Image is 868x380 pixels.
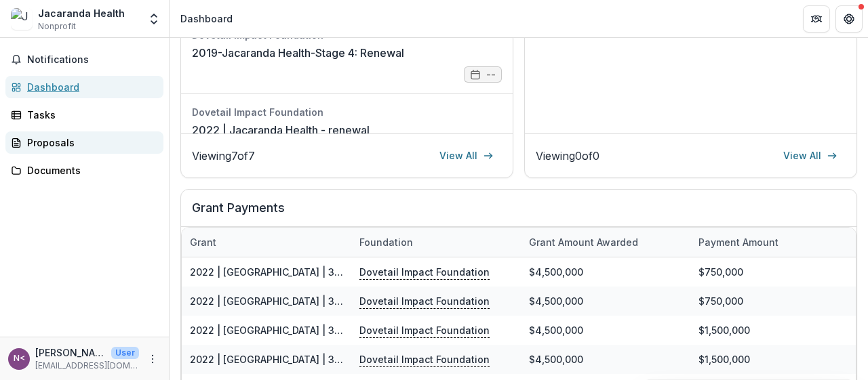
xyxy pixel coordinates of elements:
img: Jacaranda Health [11,8,33,30]
div: Documents [27,163,153,177]
div: $4,500,000 [521,257,690,287]
div: Grant amount awarded [521,228,690,257]
p: User [111,347,139,359]
div: Jacaranda Health [38,6,125,20]
p: [EMAIL_ADDRESS][DOMAIN_NAME] [35,360,139,372]
div: Nick Pearson <npearson@jacarandahealth.org> [14,354,25,363]
span: Nonprofit [38,20,76,33]
nav: breadcrumb [175,9,238,28]
div: $750,000 [690,287,860,316]
div: Grant amount awarded [521,235,646,249]
div: Tasks [27,108,153,122]
div: Payment Amount [690,235,787,249]
a: 2022 | [GEOGRAPHIC_DATA] | 3 year grant - SURGE | Year 1 [190,266,465,278]
button: Open entity switcher [144,5,163,33]
div: Payment Amount [690,228,860,257]
div: Foundation [351,235,421,249]
div: $750,000 [690,257,860,287]
div: $1,500,000 [690,345,860,374]
h2: Grant Payments [192,200,846,226]
div: Foundation [351,228,521,257]
p: [PERSON_NAME] <[EMAIL_ADDRESS][DOMAIN_NAME]> [35,345,106,360]
p: Dovetail Impact Foundation [359,322,490,337]
button: Notifications [5,49,163,70]
div: $1,500,000 [690,316,860,345]
div: Grant [182,228,351,257]
a: 2022 | [GEOGRAPHIC_DATA] | 3 year grant - SURGE | Year 1 [190,354,465,365]
span: Notifications [27,54,158,66]
div: Dashboard [180,12,233,26]
p: Viewing 0 of 0 [536,148,599,164]
a: 2022 | [GEOGRAPHIC_DATA] | 3 year grant - SURGE | Year 1 [190,324,465,336]
a: Proposals [5,131,163,154]
a: Dashboard [5,76,163,98]
a: 2022 | Jacaranda Health - renewal [192,122,370,138]
div: $4,500,000 [521,345,690,374]
p: Dovetail Impact Foundation [359,352,490,366]
div: Dashboard [27,80,153,94]
a: 2022 | [GEOGRAPHIC_DATA] | 3 year grant - SURGE | Year 1 [190,295,465,307]
p: Dovetail Impact Foundation [359,264,490,279]
a: Tasks [5,104,163,126]
a: Documents [5,159,163,182]
p: Viewing 7 of 7 [192,148,255,164]
div: $4,500,000 [521,316,690,345]
a: 2019-Jacaranda Health-Stage 4: Renewal [192,45,404,61]
a: View All [775,145,846,167]
div: $4,500,000 [521,287,690,316]
div: Grant [182,235,224,249]
div: Proposals [27,135,153,150]
button: More [144,351,161,367]
button: Partners [803,5,830,33]
button: Get Help [835,5,863,33]
a: View All [431,145,502,167]
p: Dovetail Impact Foundation [359,293,490,308]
